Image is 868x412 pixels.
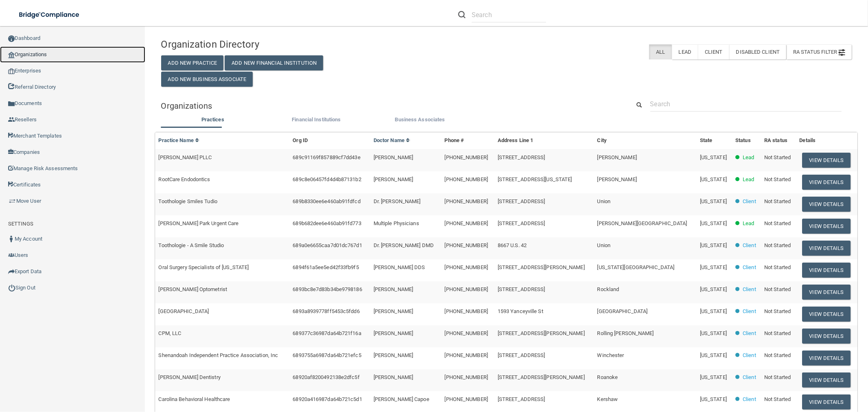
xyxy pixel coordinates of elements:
span: 8667 U.S. 42 [498,242,527,248]
span: [PHONE_NUMBER] [445,242,488,248]
span: Oral Surgery Specialists of [US_STATE] [159,264,249,270]
span: [PERSON_NAME] [374,308,413,314]
span: [PERSON_NAME] [597,176,637,182]
span: Not Started [764,220,791,226]
span: Dr. [PERSON_NAME] [374,198,421,204]
p: Client [743,351,756,360]
img: ic_user_dark.df1a06c3.png [8,236,15,242]
p: Client [743,285,756,294]
span: [US_STATE] [700,154,727,160]
span: [PERSON_NAME] [374,154,413,160]
span: [STREET_ADDRESS] [498,352,545,358]
span: Business Associates [395,116,445,123]
button: View Details [802,373,851,388]
span: [PHONE_NUMBER] [445,374,488,380]
span: [PHONE_NUMBER] [445,220,488,226]
span: [US_STATE] [700,220,727,226]
p: Lead [743,219,754,228]
span: 6894f61a5ee5ed42f33fb9f5 [293,264,359,270]
span: Not Started [764,330,791,336]
p: Client [743,307,756,316]
button: View Details [802,197,851,212]
button: Add New Business Associate [161,72,253,87]
span: Roanoke [597,374,618,380]
span: [PHONE_NUMBER] [445,176,488,182]
img: enterprise.0d942306.png [8,68,15,74]
th: Phone # [442,132,494,149]
span: Toothologie Smiles Tudio [159,198,217,204]
span: [PHONE_NUMBER] [445,352,488,358]
span: 1593 Yanceyville St [498,308,543,314]
label: SETTINGS [8,219,33,229]
input: Search [650,96,842,112]
th: Status [732,132,761,149]
span: [US_STATE] [700,352,727,358]
span: [PERSON_NAME] Capoe [374,396,429,402]
th: City [594,132,697,149]
span: Shenandoah Independent Practice Association, Inc [159,352,278,358]
span: [STREET_ADDRESS][PERSON_NAME] [498,330,585,336]
span: [US_STATE] [700,242,727,248]
span: [STREET_ADDRESS][PERSON_NAME] [498,264,585,270]
span: [US_STATE] [700,374,727,380]
img: ic_dashboard_dark.d01f4a41.png [8,35,15,42]
span: [STREET_ADDRESS][US_STATE] [498,176,572,182]
input: Search [472,7,546,22]
span: [GEOGRAPHIC_DATA] [159,308,209,314]
label: Disabled Client [729,44,787,59]
p: Lead [743,153,754,162]
span: [PHONE_NUMBER] [445,308,488,314]
span: [GEOGRAPHIC_DATA] [597,308,648,314]
span: [STREET_ADDRESS][PERSON_NAME] [498,374,585,380]
span: [PHONE_NUMBER] [445,396,488,402]
span: [STREET_ADDRESS] [498,198,545,204]
img: icon-documents.8dae5593.png [8,101,15,107]
button: View Details [802,351,851,366]
span: Union [597,198,611,204]
span: [PERSON_NAME] Optometrist [159,286,227,292]
span: Not Started [764,264,791,270]
span: [PERSON_NAME] [374,352,413,358]
label: Lead [672,44,698,59]
button: View Details [802,285,851,300]
button: Add New Practice [161,55,224,70]
span: Not Started [764,396,791,402]
img: ic-search.3b580494.png [458,11,466,18]
span: RootCare Endodontics [159,176,210,182]
button: View Details [802,329,851,344]
th: State [697,132,732,149]
img: organization-icon.f8decf85.png [8,52,15,58]
span: 689b8330ee6e460ab91fdfcd [293,198,360,204]
span: RA Status Filter [793,49,845,55]
button: View Details [802,153,851,168]
span: 689b682dee6e460ab91fd773 [293,220,361,226]
span: Financial Institutions [292,116,341,123]
span: [US_STATE] [700,308,727,314]
span: Not Started [764,374,791,380]
p: Client [743,373,756,382]
span: [STREET_ADDRESS] [498,154,545,160]
h5: Organizations [161,101,618,110]
img: briefcase.64adab9b.png [8,197,16,205]
span: 689c8e06457fd4d4b87131b2 [293,176,361,182]
span: [US_STATE] [700,286,727,292]
a: Practice Name [159,137,199,143]
span: [US_STATE] [700,198,727,204]
label: Financial Institutions [269,115,364,125]
span: 6893bc8e7d83b34be9798186 [293,286,362,292]
span: Multiple Physicians [374,220,419,226]
span: Union [597,242,611,248]
span: [US_STATE] [700,396,727,402]
span: 6893755a6987da64b721efc5 [293,352,361,358]
th: Details [796,132,857,149]
span: [PERSON_NAME] Park Urgent Care [159,220,239,226]
span: [STREET_ADDRESS] [498,286,545,292]
img: bridge_compliance_login_screen.278c3ca4.svg [12,7,87,23]
span: [PHONE_NUMBER] [445,154,488,160]
p: Client [743,241,756,250]
span: [PHONE_NUMBER] [445,330,488,336]
span: Rockland [597,286,619,292]
span: Rolling [PERSON_NAME] [597,330,654,336]
span: [US_STATE] [700,264,727,270]
span: [US_STATE] [700,176,727,182]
